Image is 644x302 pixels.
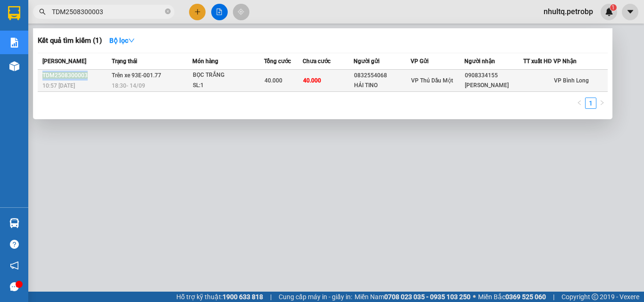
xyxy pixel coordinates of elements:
span: right [599,100,605,106]
li: 1 [585,98,596,109]
span: 10:57 [DATE] [42,82,75,89]
img: warehouse-icon [9,218,19,228]
span: TDM2508300003 [42,72,88,79]
img: solution-icon [9,38,19,48]
div: HẢI TINO [354,81,410,90]
div: 0832554068 [354,71,410,81]
div: 0908334155 [465,71,523,81]
button: Bộ lọcdown [102,33,142,48]
div: [PERSON_NAME] [465,81,523,90]
div: SL: 1 [193,81,264,91]
strong: Bộ lọc [109,37,135,44]
span: search [39,8,46,15]
span: Người nhận [464,58,495,65]
img: logo-vxr [8,6,20,20]
span: VP Nhận [553,58,577,65]
span: message [10,282,19,291]
span: [PERSON_NAME] [42,58,86,65]
span: down [128,37,135,44]
span: Chưa cước [303,58,330,65]
span: question-circle [10,240,19,249]
span: TT xuất HĐ [523,58,552,65]
span: close-circle [165,8,171,14]
span: 40.000 [303,77,321,84]
span: notification [10,261,19,270]
span: VP Thủ Dầu Một [411,77,453,84]
span: VP Bình Long [554,77,589,84]
div: BỌC TRẮNG [193,70,264,81]
img: warehouse-icon [9,61,19,71]
span: left [577,100,582,106]
span: Trạng thái [112,58,137,65]
input: Tìm tên, số ĐT hoặc mã đơn [52,7,163,17]
button: left [574,98,585,109]
li: Previous Page [574,98,585,109]
h3: Kết quả tìm kiếm ( 1 ) [38,36,102,46]
button: right [596,98,608,109]
span: close-circle [165,8,171,16]
li: Next Page [596,98,608,109]
span: 40.000 [264,77,282,84]
span: VP Gửi [411,58,429,65]
span: Trên xe 93E-001.77 [112,72,161,79]
span: Món hàng [192,58,218,65]
span: Tổng cước [264,58,291,65]
a: 1 [586,98,596,108]
span: 18:30 - 14/09 [112,82,145,89]
span: Người gửi [354,58,380,65]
